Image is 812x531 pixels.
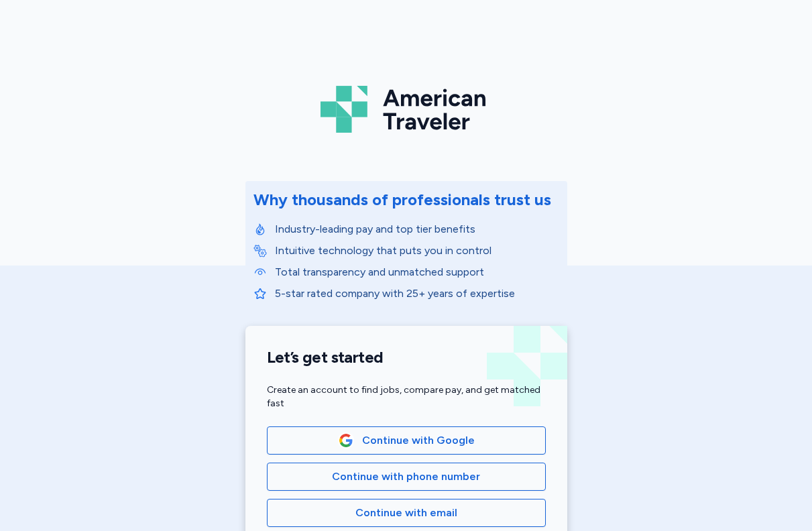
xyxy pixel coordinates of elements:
h1: Let’s get started [267,347,546,367]
span: Continue with Google [362,432,475,449]
button: Google LogoContinue with Google [267,426,546,455]
button: Continue with email [267,499,546,527]
span: Continue with phone number [332,469,480,485]
button: Continue with phone number [267,463,546,491]
span: Continue with email [355,505,457,521]
div: Create an account to find jobs, compare pay, and get matched fast [267,383,546,410]
p: Industry-leading pay and top tier benefits [275,221,559,237]
p: Intuitive technology that puts you in control [275,243,559,259]
img: Logo [321,80,492,138]
p: Total transparency and unmatched support [275,264,559,280]
div: Why thousands of professionals trust us [253,189,551,211]
img: Google Logo [339,433,353,448]
p: 5-star rated company with 25+ years of expertise [275,286,559,302]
